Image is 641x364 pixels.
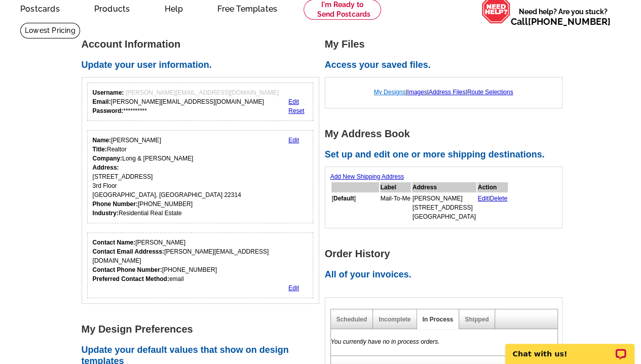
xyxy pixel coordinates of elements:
div: Your personal details. [87,130,314,223]
strong: Name: [93,137,111,144]
h1: My Design Preferences [82,324,325,335]
h2: Update your user information. [82,60,325,71]
b: Default [333,195,354,202]
strong: Username: [93,89,124,96]
a: Edit [478,195,488,202]
a: Images [407,89,427,96]
div: Your login information. [87,83,314,121]
span: Call [511,16,611,27]
div: Who should we contact regarding order issues? [87,232,314,298]
th: Label [380,182,411,192]
a: Route Selections [467,89,513,96]
h2: Access your saved files. [325,60,568,71]
span: Need help? Are you stuck? [511,7,616,27]
a: Edit [288,137,299,144]
a: Scheduled [336,316,367,323]
strong: Company: [93,155,123,162]
div: | | | [330,83,557,102]
td: | [477,193,508,222]
div: [PERSON_NAME] Realtor Long & [PERSON_NAME] [STREET_ADDRESS] 3rd Floor [GEOGRAPHIC_DATA], [GEOGRAP... [93,136,241,218]
a: Reset [288,107,304,114]
h1: Order History [325,249,568,259]
strong: Contact Phone Number: [93,266,162,273]
strong: Title: [93,146,107,153]
td: [ ] [331,193,379,222]
h2: All of your invoices. [325,269,568,280]
a: Incomplete [379,316,410,323]
a: Edit [288,98,299,105]
strong: Contact Email Addresss: [93,248,165,255]
a: Address Files [429,89,466,96]
a: Shipped [465,316,488,323]
h2: Set up and edit one or more shipping destinations. [325,149,568,160]
span: [PERSON_NAME][EMAIL_ADDRESS][DOMAIN_NAME] [126,89,279,96]
div: [PERSON_NAME] [PERSON_NAME][EMAIL_ADDRESS][DOMAIN_NAME] [PHONE_NUMBER] email [93,238,308,284]
th: Address [412,182,476,192]
strong: Phone Number: [93,200,138,208]
div: [PERSON_NAME][EMAIL_ADDRESS][DOMAIN_NAME] ********** [93,88,279,115]
td: [PERSON_NAME] [STREET_ADDRESS] [GEOGRAPHIC_DATA] [412,193,476,222]
strong: Industry: [93,210,119,217]
th: Action [477,182,508,192]
a: Edit [288,285,299,292]
strong: Address: [93,164,119,171]
td: Mail-To-Me [380,193,411,222]
h1: My Address Book [325,129,568,139]
a: Delete [490,195,508,202]
h1: My Files [325,39,568,50]
strong: Password: [93,107,124,114]
a: My Designs [374,89,406,96]
strong: Preferred Contact Method: [93,275,169,282]
em: You currently have no in process orders. [331,338,440,345]
a: In Process [423,316,454,323]
strong: Contact Name: [93,239,136,246]
a: [PHONE_NUMBER] [528,16,611,27]
a: Add New Shipping Address [330,173,404,180]
h1: Account Information [82,39,325,50]
iframe: LiveChat chat widget [499,332,641,364]
strong: Email: [93,98,111,105]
